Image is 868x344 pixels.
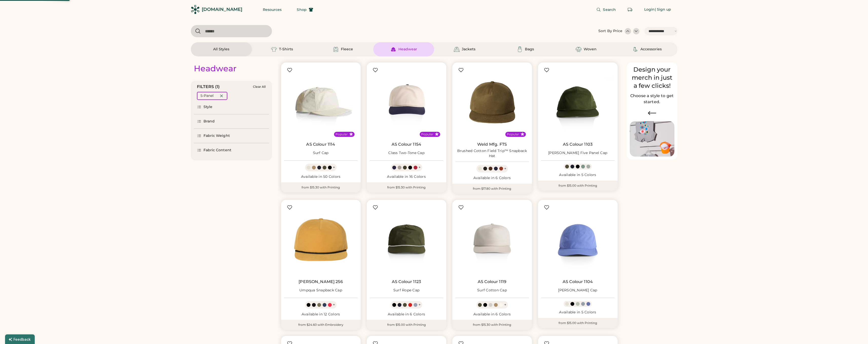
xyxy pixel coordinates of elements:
div: from $15.00 with Printing [538,181,618,191]
img: AS Colour 1154 Class Two-Tone Cap [370,66,443,139]
div: Popular [336,132,348,136]
button: Retrieve an order [625,5,635,15]
img: Weld Mfg. FTS Brushed Cotton Field Trip™ Snapback Hat [455,66,529,139]
div: Available in 6 Colors [455,312,529,317]
img: Woven Icon [576,46,582,52]
a: AS Colour 1123 [392,279,421,284]
div: + [504,166,506,171]
img: AS Colour 1104 Finn Nylon Cap [541,203,615,276]
div: Umpqua Snapback Cap [299,288,342,293]
div: Headwear [194,63,236,74]
div: Popular [421,132,433,136]
div: Fabric Content [204,148,231,153]
div: + [504,302,506,308]
button: Popular Style [435,132,439,136]
div: Available in 5 Colors [541,173,615,178]
button: Resources [257,5,288,15]
img: Jackets Icon [454,46,460,52]
div: Fleece [341,47,353,52]
img: T-Shirts Icon [271,46,277,52]
div: from $15.30 with Printing [452,320,532,330]
span: Search [603,8,616,11]
div: Login [644,7,655,12]
div: Available in 6 Colors [370,312,443,317]
div: Available in 12 Colors [284,312,358,317]
div: T-Shirts [279,47,293,52]
a: AS Colour 1103 [563,142,593,147]
div: from $15.00 with Printing [538,318,618,328]
div: Design your merch in just a few clicks! [630,66,674,90]
span: Shop [297,8,306,11]
div: + [418,165,421,170]
div: Surf Rope Cap [393,288,419,293]
img: Rendered Logo - Screens [191,5,200,14]
div: Accessories [640,47,662,52]
a: AS Colour 1119 [478,279,506,284]
div: Available in 50 Colors [284,174,358,179]
img: Image of Lisa Congdon Eye Print on T-Shirt and Hat [630,121,674,157]
div: Bags [525,47,534,52]
button: Popular Style [521,132,524,136]
div: 5-Panel [200,93,214,98]
img: Bags Icon [517,46,523,52]
div: Woven [584,47,597,52]
a: AS Colour 1114 [306,142,335,147]
div: [DOMAIN_NAME] [202,6,242,13]
div: Surf Cotton Cap [477,288,507,293]
div: from $17.80 with Printing [452,184,532,194]
img: AS Colour 1119 Surf Cotton Cap [455,203,529,276]
div: Style [204,104,213,110]
div: | Sign up [655,7,671,12]
h2: Choose a style to get started. [630,93,674,105]
div: Available in 5 Colors [541,310,615,315]
div: + [333,302,335,308]
div: Popular [507,132,519,136]
img: Fleece Icon [333,46,339,52]
img: Headwear Icon [390,46,396,52]
div: Jackets [462,47,475,52]
a: AS Colour 1104 [563,279,593,284]
a: Weld Mfg. FTS [477,142,507,147]
div: Brushed Cotton Field Trip™ Snapback Hat [455,148,529,159]
iframe: Front Chat [844,321,866,343]
div: Clear All [253,85,266,89]
div: FILTERS (1) [197,84,220,90]
div: [PERSON_NAME] Five Panel Cap [548,150,607,156]
div: + [333,165,335,170]
div: Headwear [398,47,417,52]
button: Search [590,5,622,15]
div: Brand [204,119,215,124]
div: Sort By Price [598,29,622,34]
img: Richardson 256 Umpqua Snapback Cap [284,203,358,276]
img: AS Colour 1103 Finn Five Panel Cap [541,66,615,139]
img: AS Colour 1123 Surf Rope Cap [370,203,443,276]
div: from $15.00 with Printing [367,320,446,330]
div: Fabric Weight [204,133,230,138]
div: + [418,302,421,308]
div: Available in 16 Colors [370,174,443,179]
img: AS Colour 1114 Surf Cap [284,66,358,139]
div: All Styles [213,47,229,52]
div: from $24.60 with Embroidery [281,320,361,330]
div: Class Two-Tone Cap [388,150,424,156]
button: Popular Style [349,132,353,136]
a: [PERSON_NAME] 256 [299,279,343,284]
div: from $15.30 with Printing [281,182,361,192]
div: from $15.30 with Printing [367,182,446,192]
button: Shop [291,5,319,15]
img: Accessories Icon [632,46,638,52]
div: Surf Cap [313,150,329,156]
a: AS Colour 1154 [392,142,421,147]
div: Available in 6 Colors [455,176,529,181]
div: [PERSON_NAME] Cap [558,288,597,293]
